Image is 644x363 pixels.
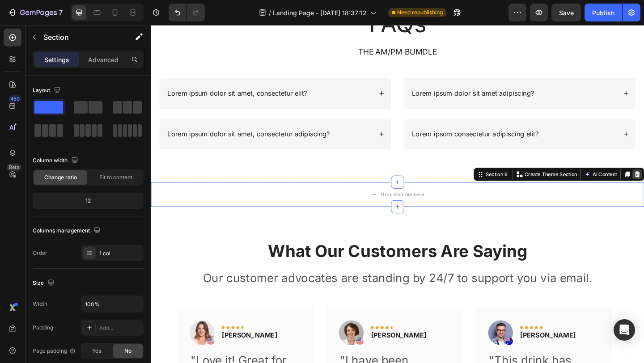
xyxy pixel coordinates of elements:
[205,321,232,348] img: Alt Image
[18,70,170,79] p: Lorem ipsum dolor sit amet, consectetur elit?
[33,324,53,332] div: Padding
[33,300,47,308] div: Width
[4,4,67,21] button: 7
[99,249,141,257] div: 1 col
[18,114,195,123] p: Lorem ipsum dolor sit amet, consectetur adipiscing?
[33,155,80,167] div: Column width
[614,319,635,341] div: Open Intercom Messenger
[59,7,63,18] p: 7
[44,55,69,64] p: Settings
[99,324,141,332] div: Add...
[10,24,527,35] p: THE AM/PM BUMDLE
[367,321,394,348] img: Alt Image
[559,9,574,17] span: Save
[33,347,76,355] div: Page padding
[151,25,644,363] iframe: Design area
[407,158,464,166] p: Create Theme Section
[402,332,462,342] p: [PERSON_NAME]
[8,266,529,284] p: Our customer advocates are standing by 24/7 to support you via email.
[169,4,205,21] div: Undo/Redo
[284,70,417,79] p: Lorem ipsum dolor sit amet adipiscing?
[33,277,56,289] div: Size
[269,8,271,17] span: /
[585,4,622,21] button: Publish
[592,8,614,17] div: Publish
[43,32,117,42] p: Section
[470,157,509,168] button: AI Content
[44,173,77,181] span: Change ratio
[7,164,21,171] div: Beta
[34,194,142,207] div: 12
[88,55,119,64] p: Advanced
[81,296,143,312] input: Auto
[99,173,132,181] span: Fit to content
[273,8,367,17] span: Landing Page - [DATE] 18:37:12
[250,181,297,188] div: Drop element here
[33,225,102,237] div: Columns management
[77,332,138,342] p: [PERSON_NAME]
[33,84,63,97] div: Layout
[397,8,443,17] span: Need republishing
[8,95,21,102] div: 450
[8,234,529,257] p: What Our Customers Are Saying
[551,4,581,21] button: Save
[92,347,101,355] span: Yes
[240,332,300,342] p: [PERSON_NAME]
[284,114,422,123] p: Lorem ipsum consectetur adipiscing elit?
[124,347,131,355] span: No
[33,249,47,257] div: Order
[362,158,390,166] div: Section 6
[42,321,69,348] img: Alt Image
